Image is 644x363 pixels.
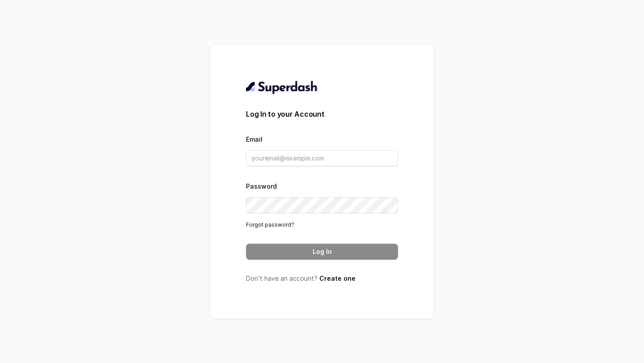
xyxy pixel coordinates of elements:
label: Password [246,182,277,190]
input: youremail@example.com [246,150,398,166]
button: Log In [246,244,398,260]
h3: Log In to your Account [246,109,398,119]
a: Create one [319,274,356,282]
a: Forgot password? [246,221,294,228]
label: Email [246,135,263,143]
img: light.svg [246,80,318,94]
p: Don’t have an account? [246,274,398,283]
